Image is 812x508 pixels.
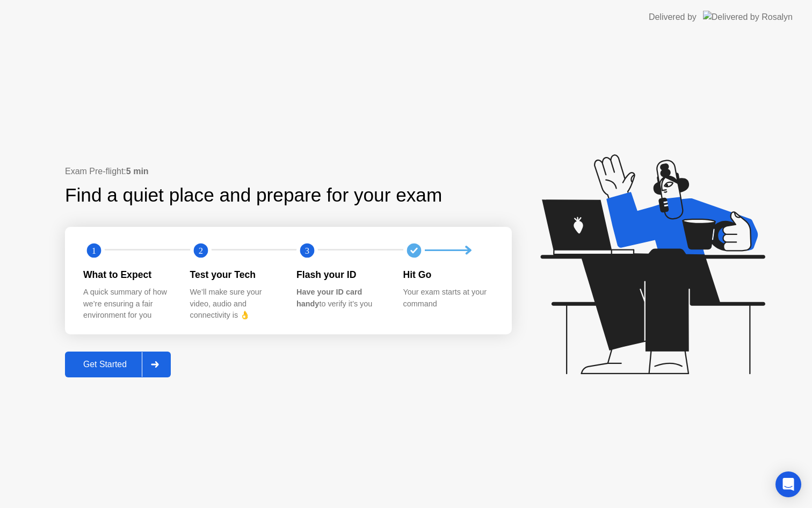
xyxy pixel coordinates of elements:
b: 5 min [126,167,149,176]
div: A quick summary of how we’re ensuring a fair environment for you [83,287,173,321]
img: Delivered by Rosalyn [703,11,793,23]
div: We’ll make sure your video, audio and connectivity is 👌 [190,287,280,321]
div: Flash your ID [296,268,386,282]
div: Delivered by [649,11,697,24]
b: Have your ID card handy [296,288,362,308]
div: Hit Go [403,268,493,282]
div: to verify it’s you [296,287,386,310]
div: Test your Tech [190,268,280,282]
div: Your exam starts at your command [403,287,493,310]
div: Find a quiet place and prepare for your exam [65,181,444,210]
button: Get Started [65,352,171,377]
div: What to Expect [83,268,173,282]
text: 1 [92,245,96,255]
div: Open Intercom Messenger [775,471,801,497]
text: 2 [198,245,202,255]
div: Get Started [68,360,142,369]
div: Exam Pre-flight: [65,165,512,178]
text: 3 [305,245,309,255]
